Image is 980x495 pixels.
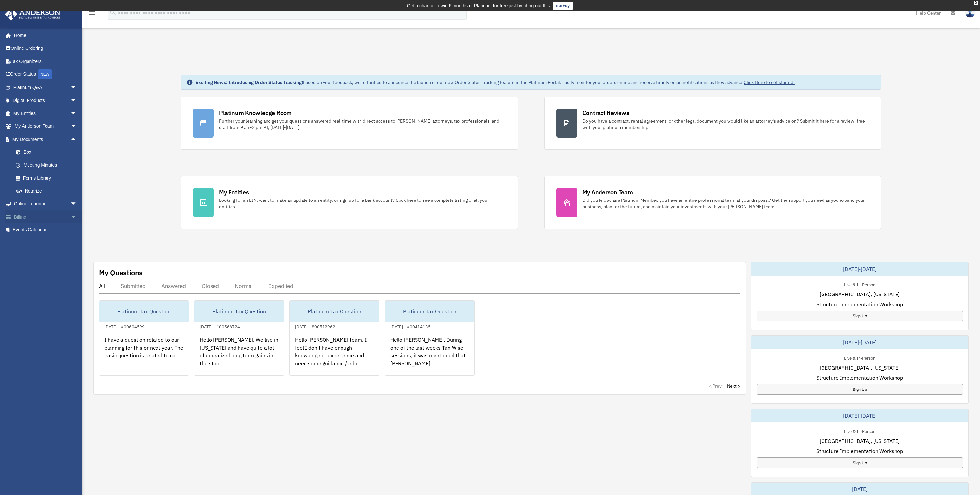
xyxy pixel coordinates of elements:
[385,300,475,376] a: Platinum Tax Question[DATE] - #00414135Hello [PERSON_NAME], During one of the last weeks Tax-Wise...
[757,457,963,468] a: Sign Up
[5,120,87,133] a: My Anderson Teamarrow_drop_down
[289,300,379,376] a: Platinum Tax Question[DATE] - #00512962Hello [PERSON_NAME] team, I feel I don't have enough knowl...
[9,172,87,185] a: Forms Library
[3,8,62,21] img: Anderson Advisors Platinum Portal
[816,374,903,382] span: Structure Implementation Workshop
[727,383,740,389] a: Next >
[99,331,189,382] div: I have a question related to our planning for this or next year. The basic question is related to...
[99,268,143,277] div: My Questions
[544,97,881,150] a: Contract Reviews Do you have a contract, rental agreement, or other legal document you would like...
[5,210,87,223] a: Billingarrow_drop_down
[839,354,880,361] div: Live & In-Person
[219,118,506,131] div: Further your learning and get your questions answered real-time with direct access to [PERSON_NAM...
[820,364,900,371] span: [GEOGRAPHIC_DATA], [US_STATE]
[5,107,87,120] a: My Entitiesarrow_drop_down
[70,198,83,211] span: arrow_drop_down
[194,300,284,376] a: Platinum Tax Question[DATE] - #00568724Hello [PERSON_NAME], We live in [US_STATE] and have quite ...
[194,331,284,382] div: Hello [PERSON_NAME], We live in [US_STATE] and have quite a lot of unrealized long term gains in ...
[70,133,83,146] span: arrow_drop_up
[839,281,880,288] div: Live & In-Person
[195,79,303,85] strong: Exciting News: Introducing Order Status Tracking!
[582,197,869,210] div: Did you know, as a Platinum Member, you have an entire professional team at your disposal? Get th...
[194,301,284,322] div: Platinum Tax Question
[5,29,83,42] a: Home
[965,8,975,18] img: User Pic
[202,283,219,289] div: Closed
[121,283,146,289] div: Submitted
[974,1,978,5] div: close
[219,188,249,196] div: My Entities
[744,79,795,85] a: Click Here to get started!
[5,133,87,146] a: My Documentsarrow_drop_up
[544,176,881,229] a: My Anderson Team Did you know, as a Platinum Member, you have an entire professional team at your...
[839,428,880,434] div: Live & In-Person
[5,68,87,81] a: Order StatusNEW
[99,323,150,330] div: [DATE] - #00604599
[820,290,900,298] span: [GEOGRAPHIC_DATA], [US_STATE]
[290,301,379,322] div: Platinum Tax Question
[99,301,189,322] div: Platinum Tax Question
[109,9,117,16] i: search
[9,184,87,198] a: Notarize
[181,97,518,150] a: Platinum Knowledge Room Further your learning and get your questions answered real-time with dire...
[70,94,83,107] span: arrow_drop_down
[582,188,633,196] div: My Anderson Team
[407,2,550,10] div: Get a chance to win 6 months of Platinum for free just by filling out this
[5,223,87,237] a: Events Calendar
[757,384,963,395] a: Sign Up
[290,323,341,330] div: [DATE] - #00512962
[70,81,83,94] span: arrow_drop_down
[181,176,518,229] a: My Entities Looking for an EIN, want to make an update to an entity, or sign up for a bank accoun...
[385,323,436,330] div: [DATE] - #00414135
[219,197,506,210] div: Looking for an EIN, want to make an update to an entity, or sign up for a bank account? Click her...
[161,283,186,289] div: Answered
[816,447,903,455] span: Structure Implementation Workshop
[582,109,629,117] div: Contract Reviews
[5,198,87,211] a: Online Learningarrow_drop_down
[582,118,869,131] div: Do you have a contract, rental agreement, or other legal document you would like an attorney's ad...
[751,336,968,349] div: [DATE]-[DATE]
[99,283,105,289] div: All
[9,146,87,159] a: Box
[88,9,96,17] i: menu
[751,262,968,276] div: [DATE]-[DATE]
[385,301,474,322] div: Platinum Tax Question
[820,437,900,445] span: [GEOGRAPHIC_DATA], [US_STATE]
[5,55,87,68] a: Tax Organizers
[290,331,379,382] div: Hello [PERSON_NAME] team, I feel I don't have enough knowledge or experience and need some guidan...
[70,210,83,224] span: arrow_drop_down
[88,11,96,17] a: menu
[70,120,83,133] span: arrow_drop_down
[194,323,245,330] div: [DATE] - #00568724
[757,311,963,321] a: Sign Up
[235,283,253,289] div: Normal
[9,159,87,172] a: Meeting Minutes
[38,69,52,79] div: NEW
[385,331,474,382] div: Hello [PERSON_NAME], During one of the last weeks Tax-Wise sessions, it was mentioned that [PERSO...
[816,300,903,308] span: Structure Implementation Workshop
[5,81,87,94] a: Platinum Q&Aarrow_drop_down
[70,107,83,120] span: arrow_drop_down
[195,79,795,86] div: Based on your feedback, we're thrilled to announce the launch of our new Order Status Tracking fe...
[751,409,968,422] div: [DATE]-[DATE]
[219,109,292,117] div: Platinum Knowledge Room
[553,2,573,10] a: survey
[268,283,293,289] div: Expedited
[99,300,189,376] a: Platinum Tax Question[DATE] - #00604599I have a question related to our planning for this or next...
[5,42,87,55] a: Online Ordering
[5,94,87,107] a: Digital Productsarrow_drop_down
